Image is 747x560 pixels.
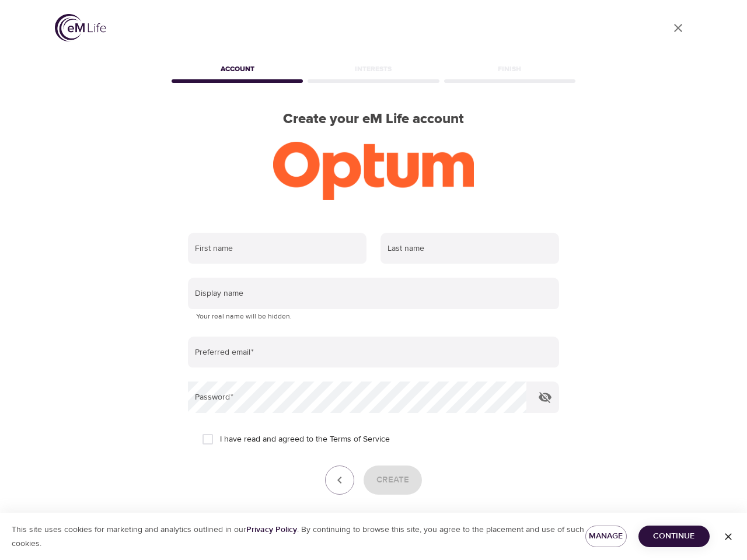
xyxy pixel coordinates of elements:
[220,433,390,446] span: I have read and agreed to the
[330,433,390,446] a: Terms of Service
[585,526,627,547] button: Manage
[169,111,578,128] h2: Create your eM Life account
[664,14,692,42] a: close
[648,529,700,544] span: Continue
[595,529,617,544] span: Manage
[55,14,106,41] img: logo
[196,311,551,323] p: Your real name will be hidden.
[638,526,710,547] button: Continue
[246,524,297,535] a: Privacy Policy
[273,142,474,200] img: Optum-logo-ora-RGB.png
